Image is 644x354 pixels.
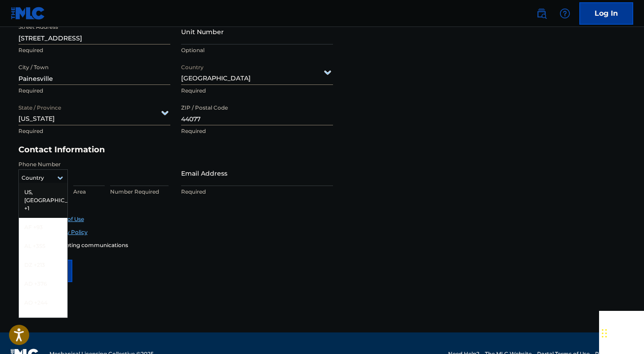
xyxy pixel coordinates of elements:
p: Required [18,87,170,95]
span: Enroll in marketing communications [28,242,128,248]
div: AL +355 [19,237,67,256]
a: Public Search [533,4,551,22]
p: Required [18,46,170,54]
p: Required [181,127,333,135]
div: AD +376 [19,274,67,293]
img: search [536,8,547,19]
label: State / Province [18,98,61,112]
img: help [560,8,570,19]
img: MLC Logo [11,7,45,20]
p: Required [181,188,333,196]
p: Number Required [110,188,169,196]
a: Terms of Use [49,216,84,222]
div: DZ +213 [19,256,67,274]
div: US, [GEOGRAPHIC_DATA] +1 [19,183,67,218]
label: Country [181,58,204,71]
div: AF +93 [19,218,67,237]
h5: Contact Information [18,145,333,155]
div: [GEOGRAPHIC_DATA] [181,61,333,83]
div: AO +244 [19,293,67,312]
p: Area [73,188,105,196]
div: [US_STATE] [18,102,170,124]
p: Required [18,127,170,135]
iframe: Chat Widget [599,311,644,354]
div: Drag [602,320,607,347]
a: Privacy Policy [49,229,88,235]
a: Log In [579,2,633,25]
p: Optional [181,46,333,54]
div: Help [556,4,574,22]
div: AI +1264 [19,312,67,331]
p: Required [181,87,333,95]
